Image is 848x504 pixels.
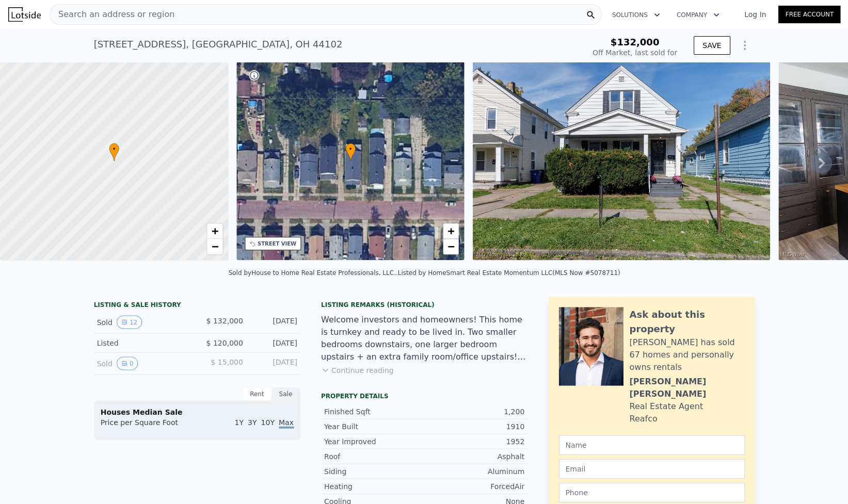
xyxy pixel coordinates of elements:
div: Sale [271,387,300,400]
div: [PERSON_NAME] [PERSON_NAME] [629,375,744,400]
div: Welcome investors and homeowners! This home is turnkey and ready to be lived in. Two smaller bedr... [321,313,527,363]
button: Continue reading [321,365,394,375]
a: Zoom out [207,239,222,254]
div: Reafco [629,412,657,425]
img: Lotside [8,7,41,22]
div: Listed [97,337,189,348]
div: [DATE] [251,356,297,370]
div: Listed by HomeSmart Real Estate Momentum LLC (MLS Now #5078711) [397,269,620,277]
span: 1Y [234,418,243,426]
span: $ 120,000 [206,338,243,347]
div: [DATE] [251,337,297,348]
div: Sold by House to Home Real Estate Professionals, LLC. . [228,269,397,277]
div: [DATE] [251,315,297,329]
div: Asphalt [424,451,524,461]
div: Rent [243,387,271,400]
button: Show Options [734,35,755,56]
button: Solutions [603,6,668,24]
span: • [345,144,356,154]
span: − [447,240,454,253]
div: Siding [324,466,424,476]
div: Price per Square Foot [101,417,197,433]
a: Zoom in [207,223,222,239]
div: ForcedAir [424,481,524,491]
div: Off Market, last sold for [592,47,677,58]
div: Listing Remarks (Historical) [321,301,527,309]
button: SAVE [693,36,729,55]
div: • [109,143,119,161]
div: LISTING & SALE HISTORY [94,301,300,311]
div: 1952 [424,436,524,446]
span: $ 132,000 [206,316,243,324]
div: Real Estate Agent [629,400,703,412]
div: Roof [324,451,424,461]
span: + [211,224,218,237]
span: Max [279,418,294,428]
a: Free Account [778,6,840,23]
a: Zoom in [443,223,458,239]
div: Houses Median Sale [101,407,294,417]
span: $132,000 [610,37,659,47]
span: Search an address or region [50,8,174,21]
button: View historical data [117,315,142,329]
input: Name [558,435,744,454]
div: Year Improved [324,436,424,446]
span: $ 15,000 [211,357,243,366]
span: 3Y [248,418,257,426]
div: Sold [97,356,189,370]
div: [STREET_ADDRESS] , [GEOGRAPHIC_DATA] , OH 44102 [94,37,342,52]
a: Zoom out [443,239,458,254]
span: + [447,224,454,237]
div: Property details [321,392,527,400]
a: Log In [731,9,778,20]
div: Ask about this property [629,307,744,336]
span: − [211,240,218,253]
div: Heating [324,481,424,491]
button: Company [668,6,727,24]
div: Sold [97,315,189,329]
div: • [345,143,356,161]
div: STREET VIEW [258,240,296,248]
input: Phone [558,482,744,502]
button: View historical data [117,356,138,370]
div: 1,200 [424,406,524,416]
img: Sale: 86811396 Parcel: 85694010 [472,62,770,260]
input: Email [558,459,744,478]
div: Aluminum [424,466,524,476]
div: [PERSON_NAME] has sold 67 homes and personally owns rentals [629,336,744,373]
div: Year Built [324,421,424,431]
span: 10Y [261,418,274,426]
div: 1910 [424,421,524,431]
span: • [109,144,119,154]
div: Finished Sqft [324,406,424,416]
